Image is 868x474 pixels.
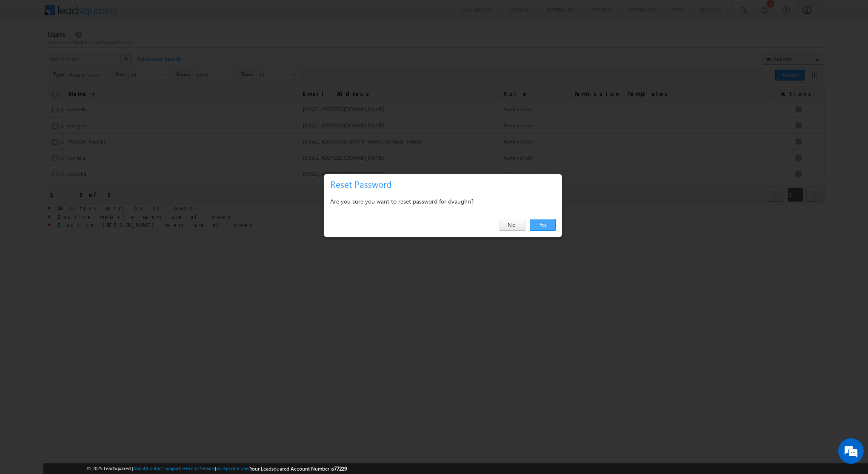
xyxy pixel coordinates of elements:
a: Terms of Service [182,465,215,471]
textarea: Type your message and click 'Submit' [11,79,155,255]
span: Your Leadsquared Account Number is [250,465,347,472]
em: Submit [125,262,154,274]
a: Acceptable Use [216,465,248,471]
a: Contact Support [147,465,180,471]
a: No [500,219,525,231]
a: About [133,465,146,471]
span: 77229 [334,465,347,472]
div: Are you sure you want to reset password for dvaughn? [330,196,556,207]
div: Minimize live chat window [140,4,160,25]
img: d_60004797649_company_0_60004797649 [14,45,36,56]
div: Leave a message [44,45,143,56]
a: Yes [530,219,556,231]
span: © 2025 LeadSquared | | | | | [87,465,347,473]
h3: Reset Password [330,177,559,192]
